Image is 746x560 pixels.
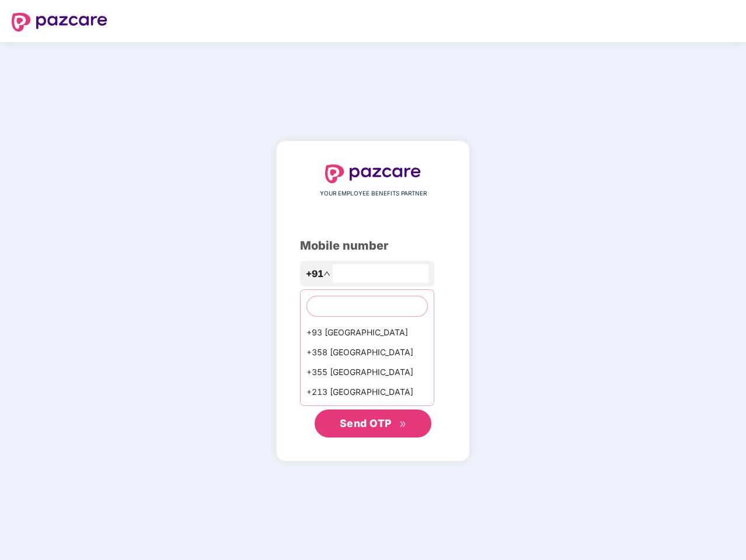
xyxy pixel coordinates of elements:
div: +358 [GEOGRAPHIC_DATA] [301,342,434,362]
div: +93 [GEOGRAPHIC_DATA] [301,323,434,342]
div: +1684 AmericanSamoa [301,402,434,422]
span: +91 [306,267,323,281]
img: logo [325,164,421,183]
span: Send OTP [340,417,392,429]
span: up [323,270,330,277]
button: Send OTPdouble-right [315,409,431,437]
img: logo [12,13,107,32]
span: double-right [399,421,407,428]
span: YOUR EMPLOYEE BENEFITS PARTNER [320,189,427,198]
div: +355 [GEOGRAPHIC_DATA] [301,362,434,382]
div: Mobile number [300,237,446,255]
div: +213 [GEOGRAPHIC_DATA] [301,382,434,402]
